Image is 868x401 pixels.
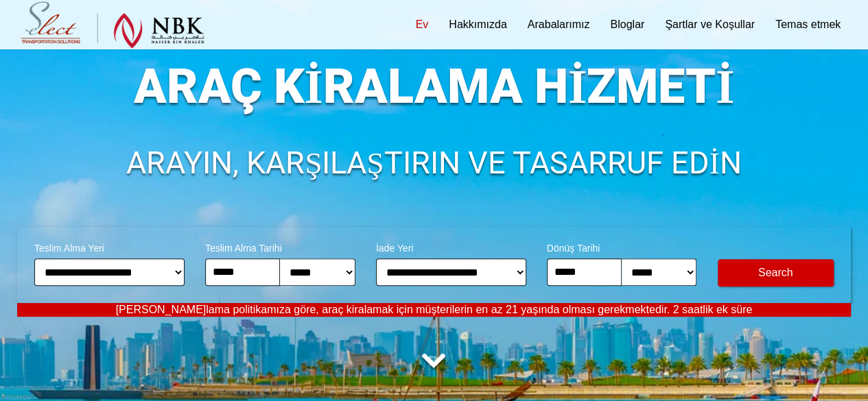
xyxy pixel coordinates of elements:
font: [PERSON_NAME]lama politikamıza göre, araç kiralamak için müşterilerin en az 21 yaşında olması ger... [116,304,752,315]
font: Teslim Alma Yeri [34,243,104,254]
font: Hakkımızda [449,19,506,30]
font: ARAYIN, KARŞILAŞTIRIN VE TASARRUF EDİN [126,145,741,181]
font: Ev [415,19,428,30]
font: Bloglar [610,19,644,30]
font: İade Yeri [376,243,414,254]
img: Araba Kiralama Seçin [21,1,204,49]
font: Temas etmek [775,19,841,30]
font: Teslim Alma Tarihi [205,243,282,254]
font: Dönüş Tarihi [547,243,600,254]
font: ARAÇ KİRALAMA HİZMETİ [133,58,734,114]
font: Arabalarımız [528,19,590,30]
font: Şartlar ve Koşullar [665,19,755,30]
